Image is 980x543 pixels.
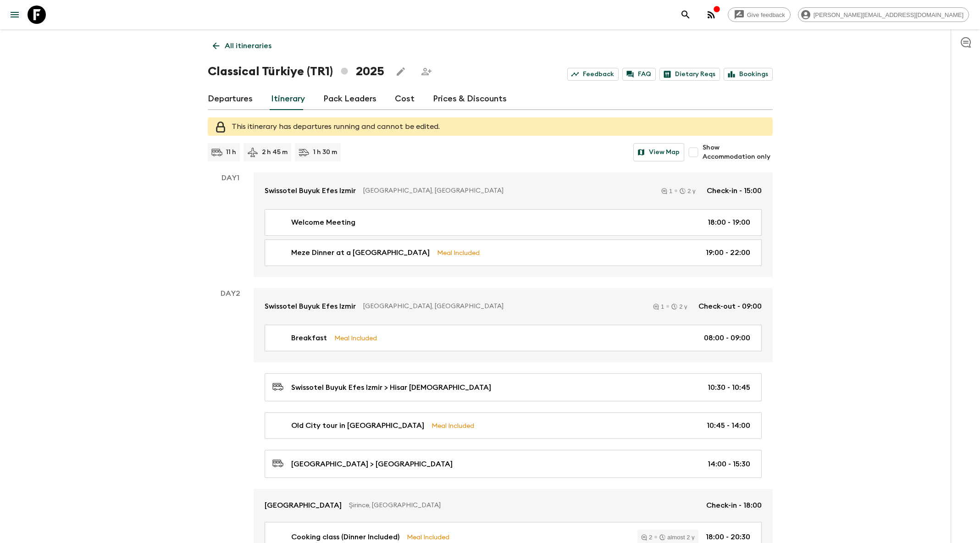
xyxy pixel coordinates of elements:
p: 18:00 - 19:00 [708,217,750,228]
p: Cooking class (Dinner Included) [291,532,399,543]
a: BreakfastMeal Included08:00 - 09:00 [265,325,762,351]
a: [GEOGRAPHIC_DATA]Şirince, [GEOGRAPHIC_DATA]Check-in - 18:00 [254,489,773,522]
p: [GEOGRAPHIC_DATA] [265,500,342,511]
p: Breakfast [291,332,327,344]
p: 08:00 - 09:00 [704,332,750,344]
a: Feedback [567,68,619,81]
a: Bookings [724,68,773,81]
a: [GEOGRAPHIC_DATA] > [GEOGRAPHIC_DATA]14:00 - 15:30 [265,450,762,478]
p: [GEOGRAPHIC_DATA], [GEOGRAPHIC_DATA] [363,302,642,311]
button: Edit this itinerary [392,62,410,81]
p: Swissotel Buyuk Efes Izmir [265,185,356,196]
a: All itineraries [208,37,277,55]
div: 1 [661,188,672,194]
button: menu [6,6,24,24]
div: [PERSON_NAME][EMAIL_ADDRESS][DOMAIN_NAME] [798,7,969,22]
p: Şirince, [GEOGRAPHIC_DATA] [349,501,699,510]
a: Old City tour in [GEOGRAPHIC_DATA]Meal Included10:45 - 14:00 [265,412,762,439]
p: Meal Included [334,333,377,343]
span: Show Accommodation only [703,143,772,161]
p: Welcome Meeting [291,217,355,228]
p: Meal Included [437,248,480,258]
a: Itinerary [271,88,305,110]
p: 18:00 - 20:30 [706,532,750,543]
p: [GEOGRAPHIC_DATA] > [GEOGRAPHIC_DATA] [291,459,453,470]
p: 1 h 30 m [313,148,337,157]
div: 2 [641,534,652,540]
a: Departures [208,88,253,110]
p: Day 1 [208,172,254,183]
span: This itinerary has departures running and cannot be edited. [232,123,440,130]
p: Meze Dinner at a [GEOGRAPHIC_DATA] [291,247,430,258]
p: [GEOGRAPHIC_DATA], [GEOGRAPHIC_DATA] [363,186,650,195]
span: Share this itinerary [417,62,436,81]
p: Day 2 [208,288,254,299]
p: Meal Included [432,421,474,431]
button: View Map [633,143,684,161]
p: 14:00 - 15:30 [708,459,750,470]
a: Prices & Discounts [433,88,507,110]
a: Cost [395,88,415,110]
p: Swissotel Buyuk Efes Izmir [265,301,356,312]
a: Dietary Reqs [659,68,720,81]
a: Give feedback [728,7,791,22]
p: 19:00 - 22:00 [706,247,750,258]
div: 2 y [671,304,687,310]
div: almost 2 y [659,534,694,540]
a: Swissotel Buyuk Efes Izmir[GEOGRAPHIC_DATA], [GEOGRAPHIC_DATA]12 yCheck-in - 15:00 [254,172,773,209]
button: search adventures [676,6,695,24]
p: Check-out - 09:00 [698,301,762,312]
a: Meze Dinner at a [GEOGRAPHIC_DATA]Meal Included19:00 - 22:00 [265,239,762,266]
p: Old City tour in [GEOGRAPHIC_DATA] [291,420,424,431]
a: Swissotel Buyuk Efes Izmir > Hisar [DEMOGRAPHIC_DATA]10:30 - 10:45 [265,373,762,401]
a: Welcome Meeting18:00 - 19:00 [265,209,762,236]
p: 11 h [226,148,236,157]
p: Check-in - 15:00 [707,185,762,196]
p: All itineraries [225,40,271,51]
p: Meal Included [407,532,449,542]
span: Give feedback [742,11,790,18]
a: FAQ [622,68,656,81]
a: Swissotel Buyuk Efes Izmir[GEOGRAPHIC_DATA], [GEOGRAPHIC_DATA]12 yCheck-out - 09:00 [254,288,773,325]
span: [PERSON_NAME][EMAIL_ADDRESS][DOMAIN_NAME] [808,11,969,18]
div: 1 [653,304,664,310]
a: Pack Leaders [323,88,376,110]
p: Check-in - 18:00 [706,500,762,511]
h1: Classical Türkiye (TR1) 2025 [208,62,384,81]
div: 2 y [680,188,695,194]
p: 2 h 45 m [262,148,288,157]
p: 10:30 - 10:45 [708,382,750,393]
p: Swissotel Buyuk Efes Izmir > Hisar [DEMOGRAPHIC_DATA] [291,382,491,393]
p: 10:45 - 14:00 [707,420,750,431]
